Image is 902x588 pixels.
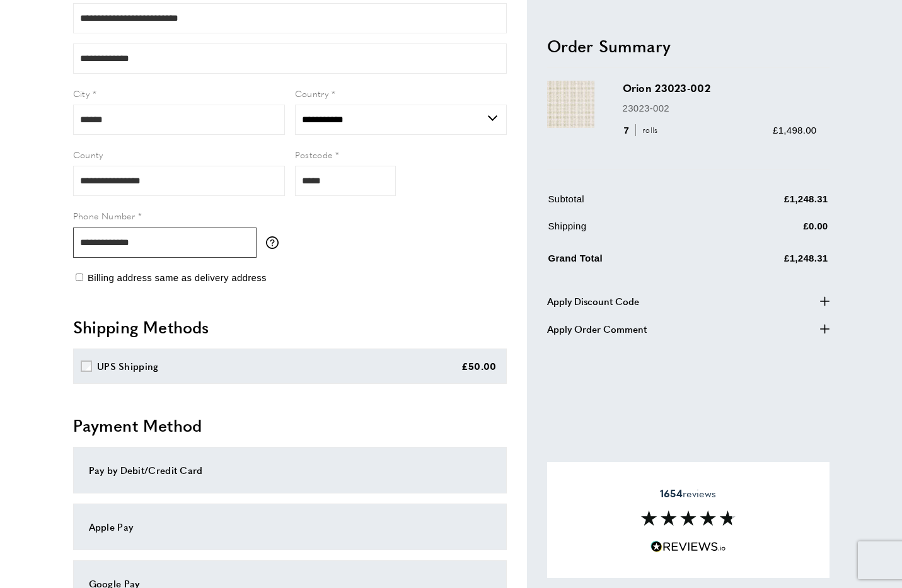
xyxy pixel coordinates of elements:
td: Grand Total [548,248,703,275]
input: Billing address same as delivery address [76,274,83,281]
img: Reviews section [641,510,736,526]
div: Apple Pay [89,519,491,534]
span: City [73,87,90,100]
span: Postcode [295,148,333,161]
h2: Payment Method [73,414,507,437]
h2: Shipping Methods [73,316,507,338]
button: More information [266,236,285,249]
td: £0.00 [704,218,828,243]
span: Country [295,87,329,100]
span: Apply Discount Code [547,293,639,308]
h3: Orion 23023-002 [623,81,817,95]
div: UPS Shipping [97,359,159,374]
img: Reviews.io 5 stars [650,541,726,553]
div: Pay by Debit/Credit Card [89,463,491,478]
td: Subtotal [548,191,703,216]
div: 7 [623,122,662,137]
span: £1,498.00 [773,124,816,135]
span: reviews [660,487,716,500]
span: Apply Order Comment [547,321,647,336]
td: £1,248.31 [704,248,828,275]
span: Phone Number [73,209,136,222]
strong: 1654 [660,486,683,500]
div: £50.00 [461,359,497,374]
h2: Order Summary [547,34,830,57]
td: Shipping [548,218,703,243]
span: County [73,148,103,161]
span: rolls [635,124,661,136]
p: 23023-002 [623,100,817,115]
img: Orion 23023-002 [547,81,594,128]
span: Billing address same as delivery address [88,272,267,283]
td: £1,248.31 [704,191,828,216]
